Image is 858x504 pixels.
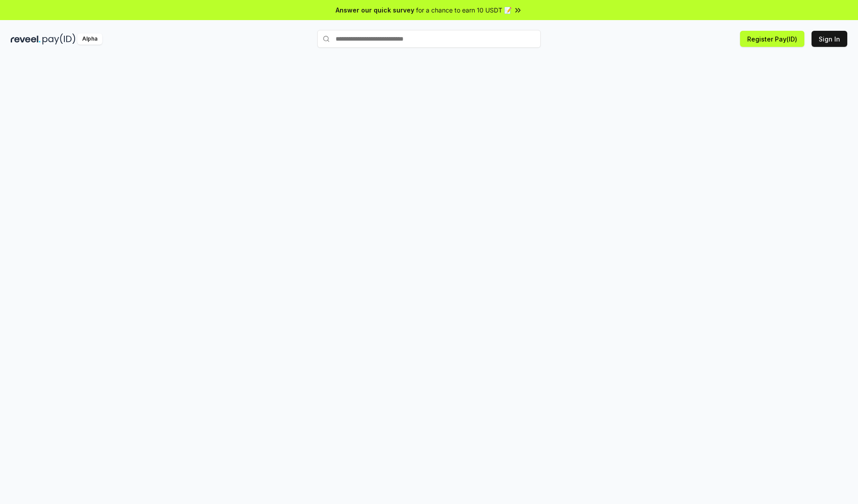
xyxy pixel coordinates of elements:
button: Sign In [812,31,847,47]
img: pay_id [42,33,76,45]
div: Alpha [77,33,102,45]
img: reveel_dark [11,33,41,45]
span: Answer our quick survey [336,5,414,15]
span: for a chance to earn 10 USDT 📝 [416,5,512,15]
button: Register Pay(ID) [740,31,804,47]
